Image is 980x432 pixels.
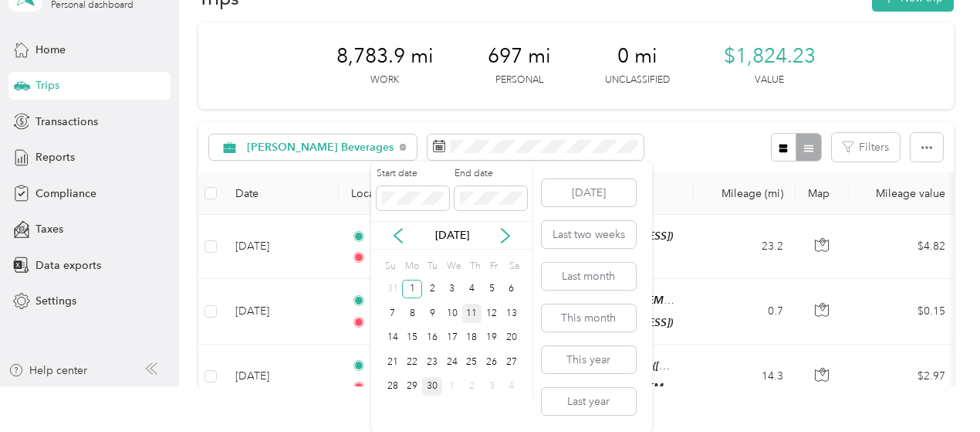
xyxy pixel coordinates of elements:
div: 1 [402,280,422,299]
div: 24 [442,352,462,372]
div: 10 [442,304,462,323]
button: Last month [542,263,636,290]
th: Mileage value [850,172,958,215]
p: Personal [495,73,543,87]
td: 23.2 [694,215,796,279]
button: [DATE] [542,179,636,206]
div: 16 [422,328,442,348]
div: 28 [383,377,403,396]
button: This year [542,346,636,373]
div: 31 [383,280,403,299]
td: $2.97 [850,345,958,410]
span: [PERSON_NAME] Beverages [247,142,394,153]
div: 29 [402,377,422,396]
div: 11 [462,304,482,323]
div: 21 [383,352,403,372]
div: 25 [462,352,482,372]
div: Personal dashboard [51,1,133,10]
div: 27 [502,352,522,372]
div: 7 [383,304,403,323]
div: 18 [462,328,482,348]
button: Filters [832,133,900,162]
button: Help center [8,362,87,379]
div: Mo [403,255,420,277]
th: Locations [339,172,694,215]
div: 30 [422,377,442,396]
td: [DATE] [223,215,339,279]
div: 9 [422,304,442,323]
td: [DATE] [223,279,339,344]
div: 4 [502,377,522,396]
div: Th [467,255,482,277]
p: Unclassified [605,73,670,87]
span: Compliance [35,185,96,202]
button: Last two weeks [542,221,636,248]
th: Mileage (mi) [694,172,796,215]
span: Trips [35,77,59,94]
div: 22 [402,352,422,372]
div: 23 [422,352,442,372]
th: Date [223,172,339,215]
div: 3 [442,280,462,299]
div: We [444,255,462,277]
button: This month [542,304,636,332]
span: $1,824.23 [724,44,816,69]
span: Taxes [35,221,63,237]
div: 4 [462,280,482,299]
div: 17 [442,328,462,348]
button: Last year [542,388,636,415]
p: Value [755,73,784,87]
label: End date [455,167,527,181]
p: [DATE] [420,227,485,243]
div: 8 [402,304,422,323]
td: $4.82 [850,215,958,279]
span: 0 mi [617,44,657,69]
div: Sa [507,255,522,277]
div: 20 [502,328,522,348]
span: Settings [35,293,76,309]
div: 2 [422,280,442,299]
div: 12 [482,304,502,323]
td: 0.7 [694,279,796,344]
div: 1 [442,377,462,396]
span: Data exports [35,257,101,274]
span: Home [35,42,66,58]
td: [DATE] [223,345,339,410]
span: Reports [35,149,75,165]
iframe: Everlance-gr Chat Button Frame [894,345,980,432]
div: 2 [462,377,482,396]
div: 3 [482,377,502,396]
span: Transactions [35,114,98,130]
div: 15 [402,328,422,348]
p: Work [370,73,399,87]
div: 19 [482,328,502,348]
div: Su [383,255,397,277]
div: 5 [482,280,502,299]
span: 8,783.9 mi [336,44,434,69]
td: $0.15 [850,279,958,344]
span: 697 mi [488,44,551,69]
td: 14.3 [694,345,796,410]
div: Fr [487,255,502,277]
div: 26 [482,352,502,372]
div: 14 [383,328,403,348]
div: 6 [502,280,522,299]
div: 13 [502,304,522,323]
div: Tu [424,255,439,277]
th: Map [796,172,850,215]
label: Start date [377,167,449,181]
